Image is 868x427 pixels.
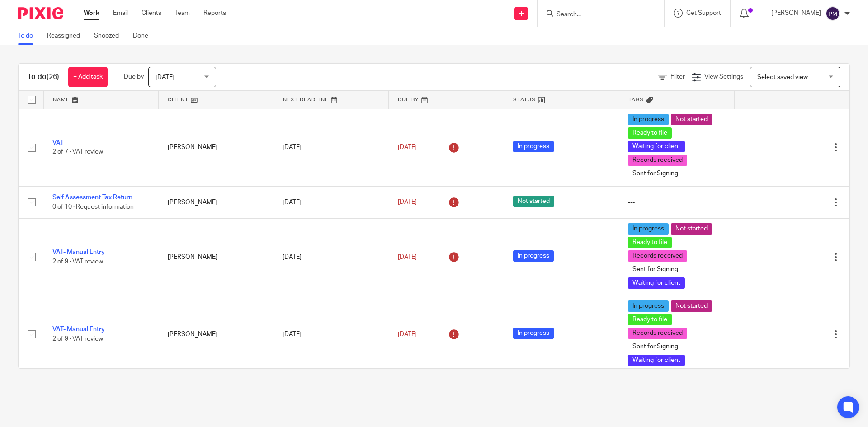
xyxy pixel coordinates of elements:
a: Snoozed [94,27,126,45]
span: Select saved view [757,74,808,80]
td: [PERSON_NAME] [159,186,274,218]
span: Waiting for client [628,355,685,366]
input: Search [556,11,637,19]
span: Ready to file [628,314,672,325]
a: + Add task [68,67,108,87]
span: Waiting for client [628,277,685,289]
td: [PERSON_NAME] [159,109,274,186]
a: VAT- Manual Entry [52,326,105,333]
span: In progress [628,114,669,125]
span: Get Support [686,10,721,16]
span: Waiting for client [628,141,685,152]
a: VAT [52,140,64,146]
span: In progress [513,250,554,262]
span: Sent for Signing [628,168,683,179]
a: VAT- Manual Entry [52,249,105,255]
span: Tags [628,97,644,102]
span: 2 of 9 · VAT review [52,258,103,265]
a: Reassigned [47,27,87,45]
span: In progress [513,141,554,152]
a: Clients [142,9,161,18]
td: [PERSON_NAME] [159,296,274,373]
span: 0 of 10 · Request information [52,204,134,210]
span: Filter [670,74,685,80]
div: --- [628,198,725,207]
span: Records received [628,328,687,339]
span: Ready to file [628,127,672,139]
td: [DATE] [274,218,389,296]
span: (26) [47,73,59,80]
span: Not started [671,114,712,125]
span: In progress [628,300,669,312]
td: [DATE] [274,296,389,373]
a: Email [113,9,128,18]
span: Records received [628,250,687,262]
span: Not started [671,300,712,312]
td: [DATE] [274,109,389,186]
a: To do [18,27,40,45]
span: [DATE] [398,254,417,260]
p: Due by [124,72,144,81]
span: [DATE] [398,144,417,150]
td: [DATE] [274,186,389,218]
span: In progress [513,328,554,339]
p: [PERSON_NAME] [771,9,821,18]
span: [DATE] [156,74,175,80]
span: View Settings [704,74,743,80]
span: Not started [671,223,712,235]
span: Records received [628,155,687,166]
span: [DATE] [398,199,417,206]
td: [PERSON_NAME] [159,218,274,296]
span: Sent for Signing [628,264,683,275]
a: Self Assessment Tax Return [52,194,132,201]
span: 2 of 7 · VAT review [52,149,103,155]
span: Ready to file [628,237,672,248]
a: Team [175,9,190,18]
span: Not started [513,196,554,207]
span: In progress [628,223,669,235]
img: Pixie [18,7,63,19]
span: Sent for Signing [628,341,683,352]
span: 2 of 9 · VAT review [52,336,103,342]
span: [DATE] [398,331,417,338]
a: Done [133,27,155,45]
a: Work [84,9,99,18]
a: Reports [203,9,226,18]
img: svg%3E [826,6,840,21]
h1: To do [28,72,59,82]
